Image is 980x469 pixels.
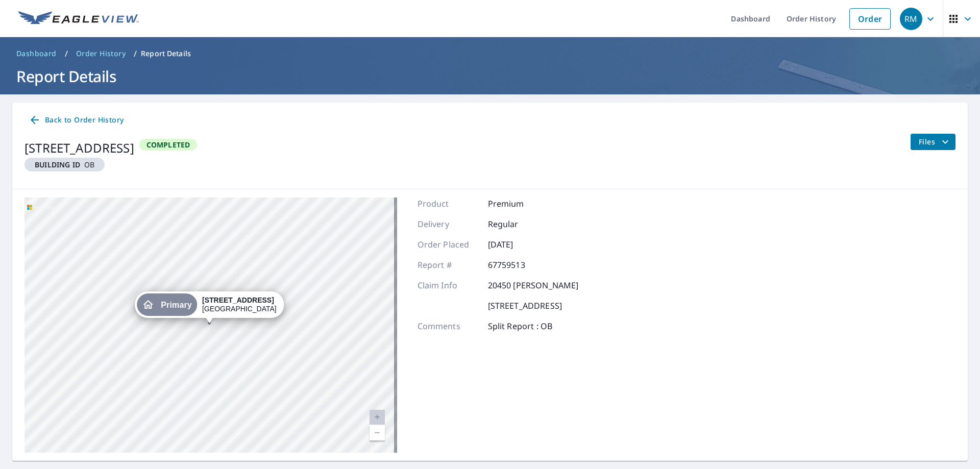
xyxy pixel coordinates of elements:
[488,300,562,312] p: [STREET_ADDRESS]
[488,198,549,210] p: Premium
[418,259,479,271] p: Report #
[24,111,128,130] a: Back to Order History
[135,291,284,323] div: Dropped pin, building Primary, Residential property, 32 Mount Pleasant St North Brookfield, MA 01535
[12,66,968,87] h1: Report Details
[370,425,385,440] a: Current Level 20, Zoom Out
[418,198,479,210] p: Product
[16,48,57,59] span: Dashboard
[900,8,922,30] div: RM
[488,320,553,332] p: Split Report : OB
[488,218,549,230] p: Regular
[12,45,968,62] nav: breadcrumb
[418,320,479,332] p: Comments
[76,48,126,59] span: Order History
[161,301,192,309] span: Primary
[418,279,479,291] p: Claim Info
[12,45,61,62] a: Dashboard
[24,139,134,157] div: [STREET_ADDRESS]
[134,47,137,60] li: /
[35,160,80,169] em: Building ID
[488,238,549,251] p: [DATE]
[202,296,277,313] div: [GEOGRAPHIC_DATA]
[29,114,124,127] span: Back to Order History
[370,410,385,425] a: Current Level 20, Zoom In Disabled
[849,8,891,30] a: Order
[919,136,951,148] span: Files
[29,160,101,169] span: OB
[488,259,549,271] p: 67759513
[418,238,479,251] p: Order Placed
[72,45,130,62] a: Order History
[418,218,479,230] p: Delivery
[202,296,274,304] strong: [STREET_ADDRESS]
[140,140,197,150] span: Completed
[65,47,68,60] li: /
[910,134,955,150] button: filesDropdownBtn-67759513
[141,48,191,59] p: Report Details
[18,11,139,27] img: EV Logo
[488,279,579,291] p: 20450 [PERSON_NAME]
